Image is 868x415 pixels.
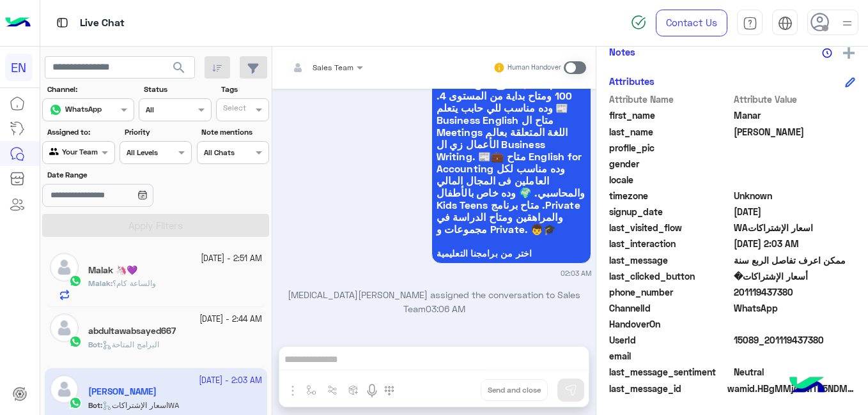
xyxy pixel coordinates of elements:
[734,93,856,106] span: Attribute Value
[609,189,731,202] span: timezone
[734,205,856,218] span: 2025-09-22T09:02:21.957Z
[734,317,856,331] span: null
[54,15,70,31] img: tab
[609,75,655,87] h6: Attributes
[88,278,112,288] b: :
[734,237,856,250] span: 2025-09-22T09:03:03.736Z
[734,253,856,267] span: ممكن اعرف تفاصل الربع سنة
[609,221,731,234] span: last_visited_flow
[47,126,113,138] label: Assigned to:
[734,109,856,122] span: Manar
[785,364,830,409] img: hulul-logo.png
[734,301,856,315] span: 2
[609,141,731,155] span: profile_pic
[481,379,548,401] button: Send and close
[743,16,757,31] img: tab
[171,60,187,75] span: search
[609,253,731,267] span: last_message
[88,326,176,336] h5: abdultawabsayed667
[734,221,856,234] span: اسعار الإشتراكاتWA
[734,189,856,202] span: Unknown
[437,4,586,235] span: متاح أكثر من برنامج متخصص زي Speaking Program وده مناسب جدا لكل اللي حابب يتعلم اللغة بشكل عام وم...
[80,15,125,32] p: Live Chat
[778,16,793,31] img: tab
[609,93,731,106] span: Attribute Name
[42,214,269,237] button: Apply Filters
[609,301,731,315] span: ChannelId
[426,303,465,314] span: 03:06 AM
[221,84,268,95] label: Tags
[144,84,210,95] label: Status
[88,340,100,349] span: Bot
[734,125,856,139] span: Salah
[47,84,133,95] label: Channel:
[734,173,856,186] span: null
[201,126,267,138] label: Note mentions
[164,56,195,84] button: search
[609,46,635,57] h6: Notes
[50,253,79,282] img: defaultAdmin.png
[609,173,731,186] span: locale
[69,275,82,287] img: WhatsApp
[88,265,137,276] h5: Malak 🦄💜
[656,10,727,36] a: Contact Us
[737,10,763,36] a: tab
[609,237,731,250] span: last_interaction
[201,253,262,265] small: [DATE] - 2:51 AM
[102,340,159,349] span: البرامج المتاحة
[609,157,731,170] span: gender
[313,63,353,72] span: Sales Team
[734,285,856,299] span: 201119437380
[508,63,561,73] small: Human Handover
[609,349,731,363] span: email
[199,313,262,326] small: [DATE] - 2:44 AM
[727,382,855,395] span: wamid.HBgMMjAxMTE5NDM3MzgwFQIAEhgUM0FDNjUxMDkwMURENUFEQkQ5NTEA
[277,288,591,315] p: [MEDICAL_DATA][PERSON_NAME] assigned the conversation to Sales Team
[112,278,156,288] span: والساعة كام؟
[609,333,731,347] span: UserId
[221,102,246,117] div: Select
[609,125,731,139] span: last_name
[5,10,31,36] img: Logo
[561,268,591,278] small: 02:03 AM
[609,269,731,283] span: last_clicked_button
[734,157,856,170] span: null
[88,278,111,288] span: Malak
[839,15,855,31] img: profile
[734,365,856,379] span: 0
[609,317,731,331] span: HandoverOn
[609,365,731,379] span: last_message_sentiment
[609,285,731,299] span: phone_number
[822,48,832,58] img: notes
[734,269,856,283] span: أسعار الإشتراكات�
[88,340,102,349] b: :
[125,126,190,138] label: Priority
[47,169,190,181] label: Date Range
[609,382,725,395] span: last_message_id
[609,205,731,218] span: signup_date
[734,349,856,363] span: null
[50,313,79,342] img: defaultAdmin.png
[5,54,33,81] div: EN
[69,335,82,348] img: WhatsApp
[437,248,586,259] span: اختر من برامجنا التعليمية
[734,333,856,347] span: 15089_201119437380
[631,15,646,30] img: spinner
[843,47,855,59] img: add
[609,109,731,122] span: first_name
